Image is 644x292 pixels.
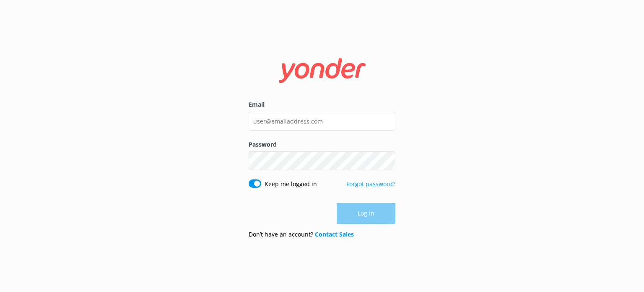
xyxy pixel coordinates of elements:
button: Show password [379,153,395,169]
p: Don’t have an account? [249,230,354,239]
a: Forgot password? [346,180,395,188]
input: user@emailaddress.com [249,112,395,131]
label: Password [249,140,395,149]
label: Keep me logged in [265,179,317,189]
a: Contact Sales [315,230,354,238]
label: Email [249,100,395,109]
